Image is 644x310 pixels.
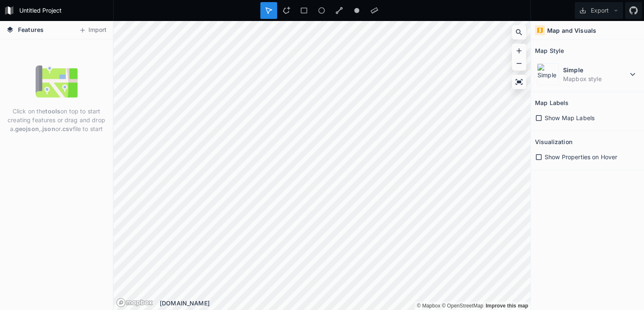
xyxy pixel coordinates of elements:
img: empty [36,60,78,102]
a: Mapbox logo [116,298,153,307]
button: Export [575,2,623,19]
img: Simple [537,63,559,85]
dt: Simple [563,66,628,74]
h4: Map and Visuals [547,26,596,35]
p: Click on the on top to start creating features or drag and drop a , or file to start [6,107,106,133]
span: Features [18,25,44,34]
span: Show Properties on Hover [545,152,617,161]
button: Import [75,24,111,37]
div: [DOMAIN_NAME] [160,299,530,307]
a: Map feedback [486,303,528,309]
h2: Map Style [535,44,564,57]
h2: Map Labels [535,96,569,109]
span: Show Map Labels [545,113,595,122]
a: OpenStreetMap [442,303,483,309]
strong: .csv [61,125,73,132]
strong: tools [45,108,60,115]
h2: Visualization [535,135,572,148]
strong: .geojson [13,125,39,132]
strong: .json [41,125,55,132]
dd: Mapbox style [563,74,628,83]
a: Mapbox [417,303,440,309]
